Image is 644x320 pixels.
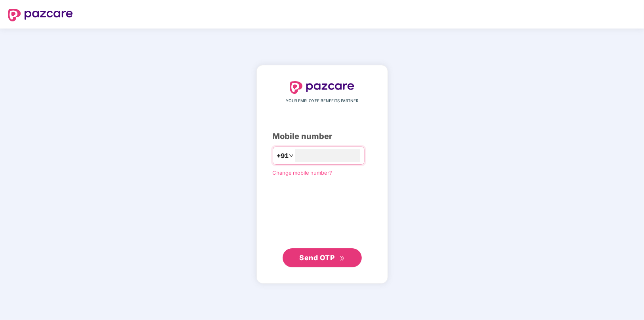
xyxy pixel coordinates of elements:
button: Send OTPdouble-right [283,248,362,267]
div: Mobile number [273,130,372,143]
a: Change mobile number? [273,170,332,176]
img: logo [290,81,355,94]
span: double-right [340,256,345,261]
span: +91 [277,151,289,161]
img: logo [8,9,73,21]
span: Send OTP [299,253,334,262]
span: YOUR EMPLOYEE BENEFITS PARTNER [286,98,358,104]
span: down [289,153,294,158]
